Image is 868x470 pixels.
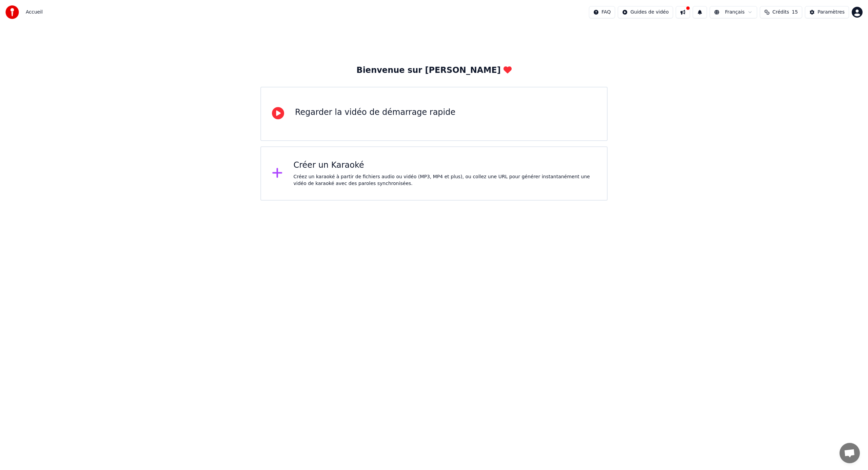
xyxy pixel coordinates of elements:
[805,6,849,18] button: Paramètres
[295,107,455,118] div: Regarder la vidéo de démarrage rapide
[760,6,802,18] button: Crédits15
[294,173,596,187] div: Créez un karaoké à partir de fichiers audio ou vidéo (MP3, MP4 et plus), ou collez une URL pour g...
[26,9,43,16] nav: breadcrumb
[5,5,19,19] img: youka
[26,9,43,16] span: Accueil
[589,6,615,18] button: FAQ
[356,65,511,76] div: Bienvenue sur [PERSON_NAME]
[294,160,596,171] div: Créer un Karaoké
[792,9,798,16] span: 15
[817,9,845,16] div: Paramètres
[618,6,673,18] button: Guides de vidéo
[772,9,789,16] span: Crédits
[840,443,860,463] div: Ouvrir le chat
